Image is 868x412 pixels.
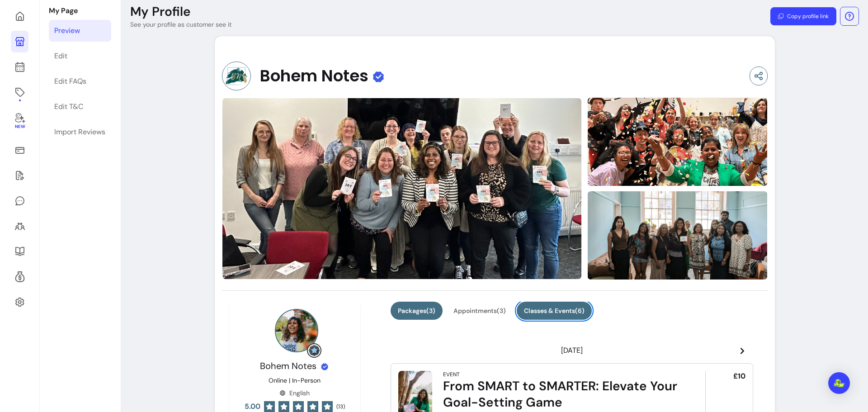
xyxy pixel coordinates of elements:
[269,376,321,385] p: Online | In-Person
[11,241,28,262] a: Resources
[222,62,251,90] img: Provider image
[517,302,592,320] button: Classes & Events(6)
[54,76,86,87] div: Edit FAQs
[260,67,368,85] span: Bohem Notes
[279,388,310,398] div: English
[391,302,443,320] button: Packages(3)
[11,266,28,288] a: Refer & Earn
[130,20,231,29] p: See your profile as customer see it
[309,345,320,356] img: Grow
[587,68,767,215] img: image-1
[222,98,582,279] img: image-0
[49,121,111,143] a: Import Reviews
[54,101,83,112] div: Edit T&C
[733,371,745,382] span: £10
[49,5,111,16] p: My Page
[260,360,316,372] span: Bohem Notes
[587,190,767,281] img: image-2
[446,302,513,320] button: Appointments(3)
[336,403,345,410] span: ( 13 )
[11,139,28,161] a: Sales
[11,165,28,186] a: Waivers
[11,31,28,52] a: My Page
[54,25,80,36] div: Preview
[49,71,111,92] a: Edit FAQs
[443,371,460,378] div: Event
[49,96,111,118] a: Edit T&C
[11,107,28,136] a: New
[11,5,28,27] a: Home
[11,56,28,78] a: Calendar
[828,372,850,394] div: Open Intercom Messenger
[11,190,28,212] a: My Messages
[443,378,679,411] div: From SMART to SMARTER: Elevate Your Goal-Setting Game
[11,81,28,103] a: Offerings
[11,291,28,313] a: Settings
[49,45,111,67] a: Edit
[275,309,318,352] img: Provider image
[245,401,260,412] span: 5.00
[391,341,753,360] header: [DATE]
[11,215,28,237] a: Clients
[54,127,105,137] div: Import Reviews
[770,7,836,25] button: Copy profile link
[49,20,111,42] a: Preview
[130,4,191,20] p: My Profile
[14,124,24,130] span: New
[54,51,67,62] div: Edit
